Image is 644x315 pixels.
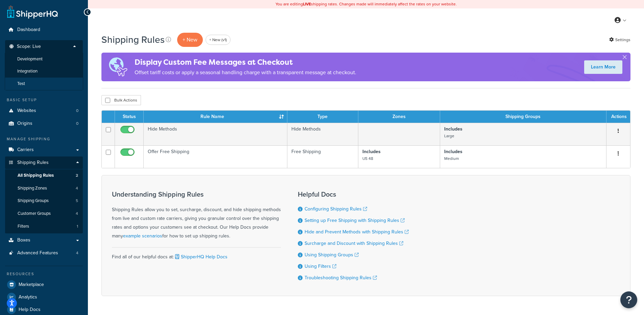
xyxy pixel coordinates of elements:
small: US 48 [362,155,373,162]
li: Integration [5,65,83,78]
div: Find all of our helpful docs at: [112,247,281,261]
a: Websites 0 [5,105,83,117]
span: Analytics [19,294,37,300]
span: Integration [17,68,38,74]
a: Hide and Prevent Methods with Shipping Rules [305,228,409,235]
span: Help Docs [19,307,41,313]
span: 5 [76,198,78,204]
h3: Understanding Shipping Rules [112,191,281,198]
a: Setting up Free Shipping with Shipping Rules [305,217,405,224]
a: ShipperHQ Help Docs [174,253,228,260]
a: Dashboard [5,24,83,36]
li: All Shipping Rules [5,169,83,182]
a: Settings [609,35,630,45]
span: Filters [18,224,29,229]
a: + New (v1) [206,35,231,45]
img: duties-banner-06bc72dcb5fe05cb3f9472aba00be2ae8eb53ab6f0d8bb03d382ba314ac3c341.png [101,53,135,81]
button: Bulk Actions [101,95,141,105]
span: 0 [76,108,78,114]
span: 0 [76,121,78,126]
td: Free Shipping [287,145,358,168]
li: Shipping Groups [5,195,83,207]
a: Customer Groups 4 [5,207,83,220]
small: Medium [444,155,459,162]
a: Shipping Rules [5,156,83,169]
span: Shipping Rules [17,160,49,166]
span: 1 [77,224,78,229]
li: Customer Groups [5,207,83,220]
div: Basic Setup [5,97,83,103]
th: Type [287,111,358,123]
th: Shipping Groups [440,111,606,123]
li: Filters [5,220,83,233]
button: Open Resource Center [620,291,637,308]
li: Shipping Rules [5,156,83,233]
a: Shipping Groups 5 [5,195,83,207]
th: Status [115,111,144,123]
strong: Includes [444,148,462,155]
a: All Shipping Rules 2 [5,169,83,182]
span: Test [17,81,25,87]
th: Actions [606,111,630,123]
th: Rule Name : activate to sort column ascending [144,111,287,123]
p: + New [177,33,203,47]
span: Shipping Zones [18,185,47,191]
a: Boxes [5,234,83,247]
li: Test [5,78,83,90]
span: Customer Groups [18,211,51,217]
span: Development [17,56,43,62]
span: Carriers [17,147,34,153]
span: Marketplace [19,282,44,288]
a: example scenarios [123,232,162,239]
li: Shipping Zones [5,182,83,195]
li: Websites [5,105,83,117]
span: Dashboard [17,27,40,33]
span: 2 [76,173,78,178]
span: 4 [76,250,78,256]
a: Advanced Features 4 [5,247,83,259]
span: Scope: Live [17,44,41,50]
span: 4 [76,185,78,191]
span: Advanced Features [17,250,58,256]
span: Websites [17,108,36,114]
span: All Shipping Rules [18,173,54,178]
td: Hide Methods [144,123,287,145]
a: Shipping Zones 4 [5,182,83,195]
small: Large [444,133,454,139]
h1: Shipping Rules [101,33,165,46]
a: Using Filters [305,263,336,270]
div: Shipping Rules allow you to set, surcharge, discount, and hide shipping methods from live and cus... [112,191,281,240]
a: Marketplace [5,279,83,291]
a: Filters 1 [5,220,83,233]
a: Learn More [584,60,622,74]
th: Zones [358,111,440,123]
span: Shipping Groups [18,198,49,204]
a: Using Shipping Groups [305,251,359,258]
span: 4 [76,211,78,217]
p: Offset tariff costs or apply a seasonal handling charge with a transparent message at checkout. [135,68,356,77]
li: Development [5,53,83,65]
div: Manage Shipping [5,136,83,142]
li: Origins [5,117,83,130]
a: Analytics [5,291,83,303]
span: Boxes [17,237,30,243]
strong: Includes [444,125,462,133]
a: Troubleshooting Shipping Rules [305,274,377,281]
div: Resources [5,271,83,277]
h3: Helpful Docs [298,191,409,198]
a: Surcharge and Discount with Shipping Rules [305,240,403,247]
td: Offer Free Shipping [144,145,287,168]
b: LIVE [303,1,311,7]
td: Hide Methods [287,123,358,145]
a: Configuring Shipping Rules [305,205,367,212]
h4: Display Custom Fee Messages at Checkout [135,57,356,68]
span: Origins [17,121,32,126]
a: Carriers [5,144,83,156]
strong: Includes [362,148,381,155]
li: Advanced Features [5,247,83,259]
